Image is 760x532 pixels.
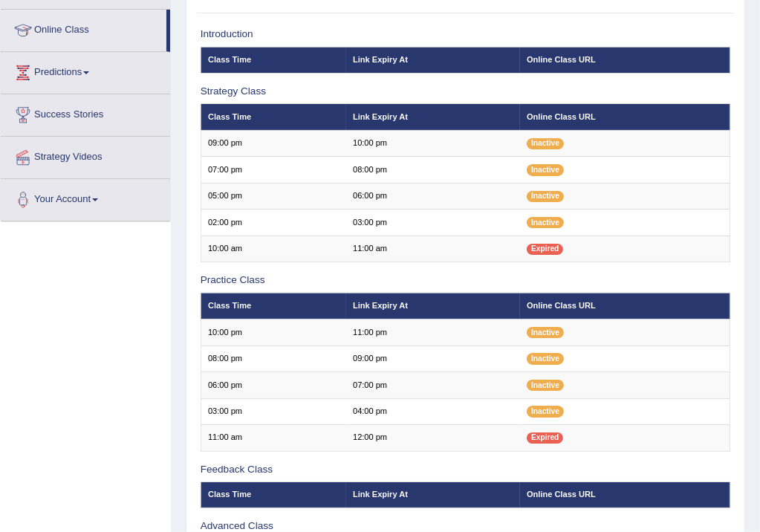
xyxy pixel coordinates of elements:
span: Inactive [527,164,564,175]
td: 08:00 pm [346,157,520,183]
td: 10:00 pm [346,130,520,156]
td: 06:00 pm [201,372,346,398]
h3: Advanced Class [201,521,731,532]
td: 03:00 pm [346,210,520,236]
h3: Introduction [201,29,731,40]
td: 11:00 am [346,236,520,262]
td: 10:00 am [201,236,346,262]
th: Link Expiry At [346,482,520,508]
th: Link Expiry At [346,47,520,73]
td: 10:00 pm [201,319,346,346]
span: Inactive [527,380,564,391]
a: Online Class [1,10,166,47]
span: Expired [527,244,563,255]
a: Strategy Videos [1,137,170,174]
span: Inactive [527,406,564,417]
th: Online Class URL [520,104,730,130]
span: Inactive [527,138,564,149]
th: Class Time [201,47,346,73]
td: 07:00 pm [201,157,346,183]
td: 11:00 am [201,425,346,451]
th: Online Class URL [520,47,730,73]
td: 09:00 pm [201,130,346,156]
a: Predictions [1,52,170,89]
span: Inactive [527,327,564,338]
th: Class Time [201,293,346,319]
td: 03:00 pm [201,398,346,424]
th: Link Expiry At [346,293,520,319]
a: Success Stories [1,94,170,132]
td: 07:00 pm [346,372,520,398]
h3: Practice Class [201,275,731,286]
th: Class Time [201,482,346,508]
span: Expired [527,432,563,444]
th: Class Time [201,104,346,130]
span: Inactive [527,191,564,202]
td: 05:00 pm [201,183,346,209]
th: Online Class URL [520,293,730,319]
td: 06:00 pm [346,183,520,209]
th: Online Class URL [520,482,730,508]
td: 02:00 pm [201,210,346,236]
td: 11:00 pm [346,319,520,346]
td: 04:00 pm [346,398,520,424]
td: 09:00 pm [346,346,520,372]
a: Your Account [1,179,170,216]
td: 08:00 pm [201,346,346,372]
h3: Strategy Class [201,86,731,97]
span: Inactive [527,353,564,364]
h3: Feedback Class [201,464,731,476]
span: Inactive [527,217,564,228]
td: 12:00 pm [346,425,520,451]
th: Link Expiry At [346,104,520,130]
